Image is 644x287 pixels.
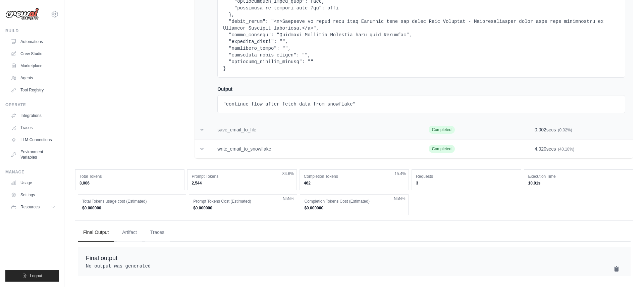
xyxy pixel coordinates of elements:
[282,171,294,176] span: 84.6%
[558,147,575,152] span: (40.18%)
[5,8,39,20] img: Logo
[8,190,59,200] a: Settings
[209,139,421,159] td: write_email_to_snowflake
[8,202,59,212] button: Resources
[527,139,633,159] td: secs
[394,196,406,201] span: NaN%
[20,204,40,210] span: Resources
[5,102,59,108] div: Operate
[558,128,572,132] span: (0.02%)
[8,48,59,59] a: Crew Studio
[304,199,404,204] dt: Completion Tokens Cost (Estimated)
[117,223,142,242] button: Artifact
[82,199,182,204] dt: Total Tokens usage cost (Estimated)
[610,255,644,287] iframe: Chat Widget
[535,127,546,132] span: 0.002
[304,180,405,186] dd: 462
[8,73,59,83] a: Agents
[209,120,421,139] td: save_email_to_file
[304,174,405,179] dt: Completion Tokens
[86,263,623,270] pre: No output was generated
[416,180,517,186] dd: 3
[82,205,182,211] dd: $0.000000
[79,174,180,179] dt: Total Tokens
[528,180,629,186] dd: 10.01s
[86,255,117,261] span: Final output
[527,120,633,139] td: secs
[192,174,292,179] dt: Prompt Tokens
[5,169,59,175] div: Manage
[192,180,292,186] dd: 2,544
[8,85,59,95] a: Tool Registry
[429,145,455,153] span: Completed
[8,177,59,188] a: Usage
[217,86,625,92] h4: Output
[79,180,180,186] dd: 3,006
[283,196,294,201] span: NaN%
[193,205,293,211] dd: $0.000000
[78,223,114,242] button: Final Output
[8,36,59,47] a: Automations
[416,174,517,179] dt: Requests
[193,199,293,204] dt: Prompt Tokens Cost (Estimated)
[8,147,59,163] a: Environment Variables
[528,174,629,179] dt: Execution Time
[394,171,406,176] span: 15.4%
[8,60,59,71] a: Marketplace
[30,273,42,279] span: Logout
[145,223,170,242] button: Traces
[535,146,546,152] span: 4.020
[304,205,404,211] dd: $0.000000
[8,134,59,145] a: LLM Connections
[429,126,455,134] span: Completed
[5,270,59,282] button: Logout
[8,122,59,133] a: Traces
[5,28,59,34] div: Build
[223,101,620,108] pre: "continue_flow_after_fetch_data_from_snowflake"
[8,110,59,121] a: Integrations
